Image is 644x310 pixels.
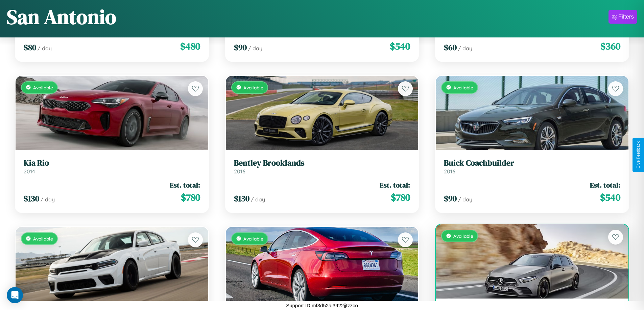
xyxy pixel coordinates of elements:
a: Buick Coachbuilder2016 [444,158,620,175]
span: / day [38,45,52,52]
h3: Buick Coachbuilder [444,158,620,168]
div: Give Feedback [636,141,641,169]
span: $ 60 [444,42,457,53]
span: / day [458,196,472,203]
h3: Kia Rio [24,158,200,168]
span: / day [251,196,265,203]
span: Available [33,85,53,90]
span: 2016 [444,168,455,175]
span: Available [243,236,263,242]
span: Est. total: [590,180,620,190]
span: / day [41,196,55,203]
span: Est. total: [380,180,410,190]
span: Available [453,233,473,239]
a: Kia Rio2014 [24,158,200,175]
p: Support ID: mf3d52ai3922jjtzzco [286,301,358,310]
span: $ 780 [391,191,410,204]
h3: Bentley Brooklands [234,158,410,168]
span: / day [458,45,472,52]
span: $ 540 [390,39,410,53]
span: Est. total: [170,180,200,190]
span: Available [453,85,473,90]
a: Bentley Brooklands2016 [234,158,410,175]
h1: San Antonio [7,3,116,31]
div: Open Intercom Messenger [7,287,23,303]
span: $ 130 [234,193,249,204]
span: $ 780 [181,191,200,204]
span: $ 90 [444,193,457,204]
span: / day [248,45,262,52]
span: $ 480 [180,39,200,53]
span: $ 540 [600,191,620,204]
button: Filters [609,10,637,24]
span: $ 90 [234,42,247,53]
span: Available [33,236,53,242]
span: $ 130 [24,193,39,204]
span: 2014 [24,168,35,175]
span: $ 80 [24,42,36,53]
span: Available [243,85,263,90]
span: $ 360 [600,39,620,53]
span: 2016 [234,168,245,175]
div: Filters [618,13,634,20]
